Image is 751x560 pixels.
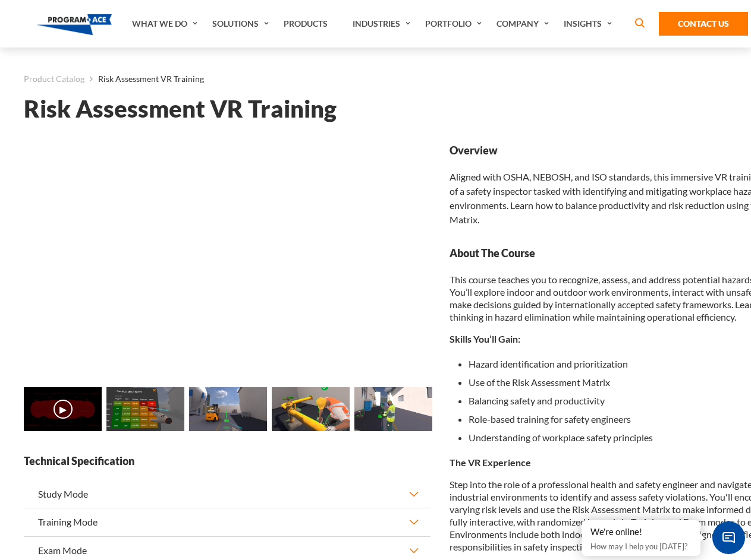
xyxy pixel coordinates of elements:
[24,508,431,536] button: Training Mode
[24,454,431,469] strong: Technical Specification
[189,387,267,431] img: Risk Assessment VR Training - Preview 2
[84,71,204,87] li: Risk Assessment VR Training
[24,143,431,372] iframe: Risk Assessment VR Training - Video 0
[590,539,692,553] p: How may I help you [DATE]?
[272,387,350,431] img: Risk Assessment VR Training - Preview 3
[24,71,84,87] a: Product Catalog
[24,480,431,508] button: Study Mode
[37,14,112,35] img: Program-Ace
[24,387,102,431] img: Risk Assessment VR Training - Video 0
[590,526,692,538] div: We're online!
[659,12,748,36] a: Contact Us
[106,387,184,431] img: Risk Assessment VR Training - Preview 1
[712,521,745,554] span: Chat Widget
[354,387,432,431] img: Risk Assessment VR Training - Preview 4
[54,400,73,419] button: ▶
